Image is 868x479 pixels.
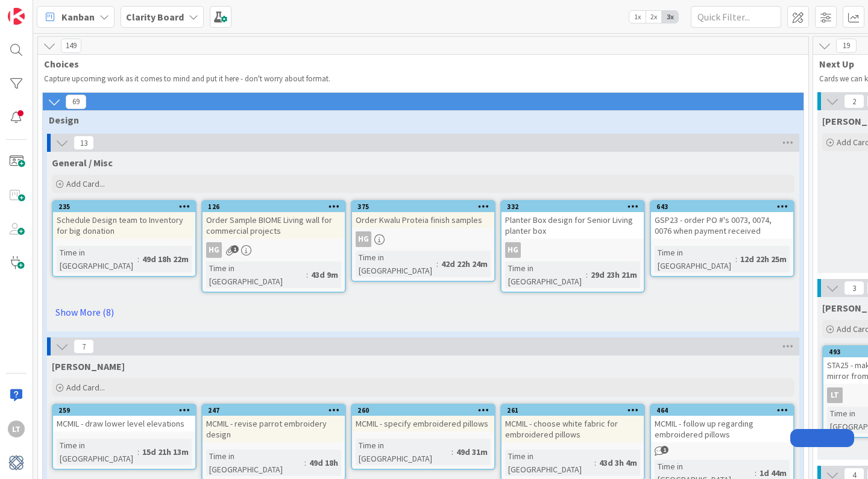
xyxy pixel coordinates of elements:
[651,405,793,442] div: 464MCMIL - follow up regarding embroidered pillows
[306,456,341,469] div: 49d 18h
[357,202,494,211] div: 375
[8,454,25,471] img: avatar
[206,261,306,288] div: Time in [GEOGRAPHIC_DATA]
[505,242,521,258] div: HG
[206,242,222,258] div: HG
[505,261,586,288] div: Time in [GEOGRAPHIC_DATA]
[356,251,436,277] div: Time in [GEOGRAPHIC_DATA]
[58,202,195,211] div: 235
[74,339,94,354] span: 7
[596,456,640,469] div: 43d 3h 4m
[53,201,195,212] div: 235
[646,11,662,23] span: 2x
[357,406,494,415] div: 260
[57,439,137,465] div: Time in [GEOGRAPHIC_DATA]
[49,114,788,126] span: Design
[8,8,25,25] img: Visit kanbanzone.com
[44,74,784,84] p: Capture upcoming work as it comes to mind and put it here - don't worry about format.
[655,246,735,272] div: Time in [GEOGRAPHIC_DATA]
[656,406,793,415] div: 464
[594,456,596,469] span: :
[53,416,195,431] div: MCMIL - draw lower level elevations
[836,39,857,53] span: 19
[203,405,345,442] div: 247MCMIL - revise parrot embroidery design
[662,11,678,23] span: 3x
[507,406,644,415] div: 261
[306,268,308,281] span: :
[66,95,86,109] span: 69
[352,405,494,431] div: 260MCMIL - specify embroidered pillows
[588,268,640,281] div: 29d 23h 21m
[44,58,793,70] span: Choices
[453,445,491,459] div: 49d 31m
[137,445,139,459] span: :
[58,406,195,415] div: 259
[735,252,737,266] span: :
[66,178,105,189] span: Add Card...
[436,257,438,271] span: :
[352,201,494,228] div: 375Order Kwalu Proteia finish samples
[651,405,793,416] div: 464
[502,201,644,212] div: 332
[53,201,195,239] div: 235Schedule Design team to Inventory for big donation
[356,231,371,247] div: HG
[304,456,306,469] span: :
[308,268,341,281] div: 43d 9m
[352,231,494,247] div: HG
[502,405,644,442] div: 261MCMIL - choose white fabric for embroidered pillows
[8,421,25,437] div: LT
[737,252,790,266] div: 12d 22h 25m
[502,212,644,239] div: Planter Box design for Senior Living planter box
[651,201,793,212] div: 643
[586,268,588,281] span: :
[126,11,184,23] b: Clarity Board
[52,157,113,169] span: General / Misc
[352,405,494,416] div: 260
[203,201,345,212] div: 126
[61,39,81,53] span: 149
[661,446,668,454] span: 1
[61,10,95,24] span: Kanban
[66,382,105,393] span: Add Card...
[206,449,304,476] div: Time in [GEOGRAPHIC_DATA]
[356,439,451,465] div: Time in [GEOGRAPHIC_DATA]
[505,449,594,476] div: Time in [GEOGRAPHIC_DATA]
[502,242,644,258] div: HG
[208,202,345,211] div: 126
[502,416,644,442] div: MCMIL - choose white fabric for embroidered pillows
[651,416,793,442] div: MCMIL - follow up regarding embroidered pillows
[203,416,345,442] div: MCMIL - revise parrot embroidery design
[629,11,646,23] span: 1x
[827,387,843,403] div: LT
[203,212,345,239] div: Order Sample BIOME Living wall for commercial projects
[352,416,494,431] div: MCMIL - specify embroidered pillows
[656,202,793,211] div: 643
[74,136,94,150] span: 13
[52,302,794,322] a: Show More (8)
[651,201,793,239] div: 643GSP23 - order PO #'s 0073, 0074, 0076 when payment received
[137,252,139,266] span: :
[52,360,125,372] span: MCMIL McMillon
[438,257,491,271] div: 42d 22h 24m
[203,242,345,258] div: HG
[691,6,781,28] input: Quick Filter...
[502,201,644,239] div: 332Planter Box design for Senior Living planter box
[844,94,864,108] span: 2
[53,405,195,431] div: 259MCMIL - draw lower level elevations
[57,246,137,272] div: Time in [GEOGRAPHIC_DATA]
[507,202,644,211] div: 332
[53,212,195,239] div: Schedule Design team to Inventory for big donation
[53,405,195,416] div: 259
[203,405,345,416] div: 247
[139,445,192,459] div: 15d 21h 13m
[844,281,864,295] span: 3
[651,212,793,239] div: GSP23 - order PO #'s 0073, 0074, 0076 when payment received
[352,212,494,228] div: Order Kwalu Proteia finish samples
[231,245,239,253] span: 1
[139,252,192,266] div: 49d 18h 22m
[502,405,644,416] div: 261
[451,445,453,459] span: :
[352,201,494,212] div: 375
[203,201,345,239] div: 126Order Sample BIOME Living wall for commercial projects
[208,406,345,415] div: 247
